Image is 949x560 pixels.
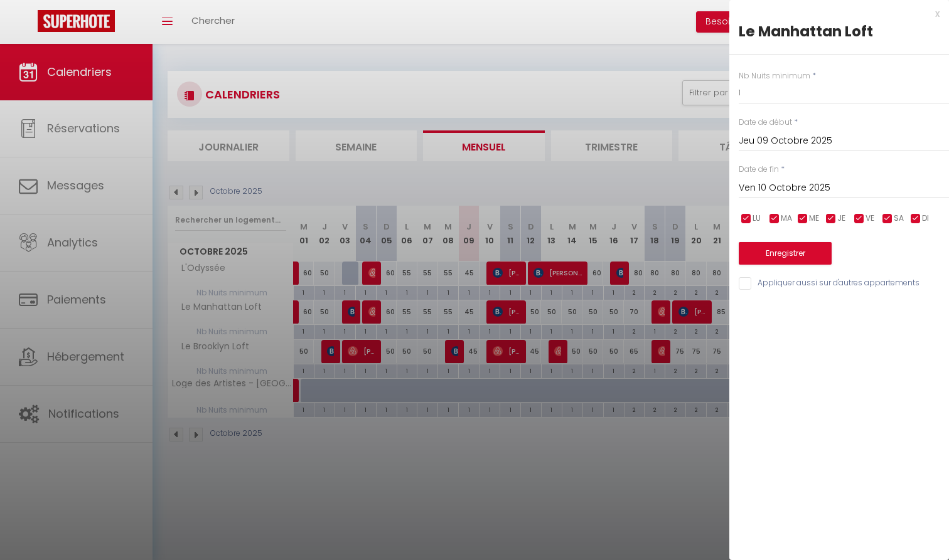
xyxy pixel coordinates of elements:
[866,213,874,225] span: VE
[739,164,779,176] label: Date de fin
[729,6,940,21] div: x
[781,213,792,225] span: MA
[809,213,819,225] span: ME
[739,242,832,265] button: Enregistrer
[837,213,845,225] span: JE
[753,213,761,225] span: LU
[739,21,940,41] div: Le Manhattan Loft
[739,117,792,129] label: Date de début
[894,213,904,225] span: SA
[922,213,929,225] span: DI
[739,70,810,82] label: Nb Nuits minimum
